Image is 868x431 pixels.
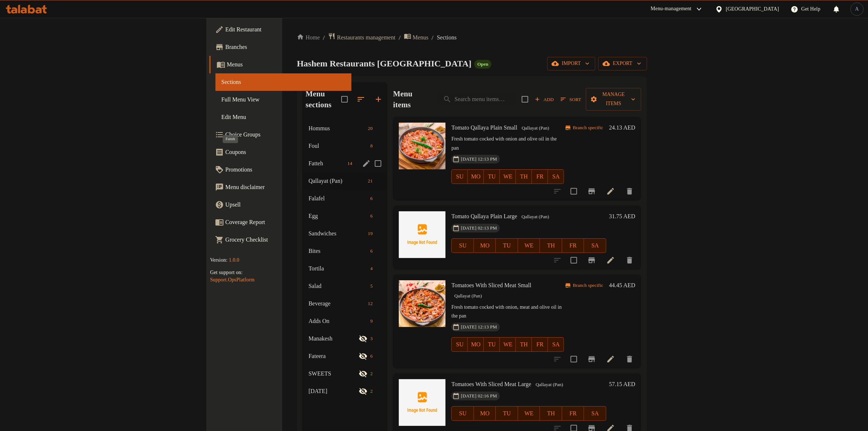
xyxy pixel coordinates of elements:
span: SU [455,172,465,182]
h6: 31.75 AED [609,211,635,222]
button: SA [548,169,564,184]
span: 19 [365,230,375,237]
button: TH [540,238,562,253]
div: Foul [308,142,367,150]
span: 9 [367,318,376,325]
span: SA [551,339,561,350]
span: 5 [367,283,376,290]
span: WE [503,172,513,182]
span: Edit Menu [221,113,346,122]
span: TU [487,339,497,350]
span: Edit Restaurant [225,25,346,34]
div: Qallayat (Pan) [451,292,484,300]
span: SA [587,240,603,251]
div: Tortila [308,264,367,273]
span: 20 [365,125,375,132]
button: SA [548,337,564,352]
span: [DATE] 12:13 PM [458,324,500,331]
button: SU [451,406,474,421]
span: Tomato Qallaya Plain Small [451,124,517,131]
span: FR [565,240,581,251]
button: MO [468,169,484,184]
button: MO [474,238,496,253]
span: WE [521,408,537,419]
span: Qallayat (Pan) [519,124,552,132]
div: Qallayat (Pan) [308,177,365,185]
div: Adds On9 [303,312,387,330]
span: Promotions [225,165,346,174]
span: import [553,59,589,68]
button: WE [500,169,516,184]
a: Menu disclaimer [209,178,351,196]
div: Salad5 [303,277,387,295]
button: Branch-specific-item [583,182,600,200]
span: Upsell [225,200,346,209]
button: Branch-specific-item [583,350,600,368]
button: TH [516,169,532,184]
span: 12 [365,300,375,307]
nav: Menu sections [303,117,387,403]
span: Open [474,61,491,67]
h2: Menu items [393,88,428,110]
span: 6 [367,353,376,360]
span: SA [551,172,561,182]
span: FR [535,172,545,182]
span: Falafel [308,194,367,203]
div: Manakesh [308,334,358,343]
span: 2 [367,388,376,395]
button: WE [500,337,516,352]
a: Full Menu View [215,91,351,108]
span: Coverage Report [225,218,346,227]
svg: Inactive section [359,369,367,378]
button: TU [484,337,500,352]
span: Qallayat (Pan) [451,292,484,300]
div: Hommus20 [303,120,387,137]
span: Qallayat (Pan) [519,213,552,221]
span: Sort sections [352,91,370,108]
button: TH [516,337,532,352]
span: WE [503,339,513,350]
span: Qallayat (Pan) [533,381,566,389]
div: Beverage12 [303,295,387,312]
div: Qallayat (Pan)21 [303,172,387,190]
span: 6 [367,213,376,220]
span: [DATE] 02:13 PM [458,225,500,232]
div: Fatteh14edit [303,155,387,172]
span: Full Menu View [221,95,346,104]
span: Adds On [308,317,367,326]
span: Add item [533,94,556,105]
div: Beverage [308,299,365,308]
span: 8 [367,143,376,150]
span: Manage items [592,90,635,108]
button: FR [562,238,584,253]
a: Menus [404,32,429,42]
span: WE [521,240,537,251]
a: Sections [215,73,351,91]
div: items [367,334,376,343]
span: 3 [367,335,376,342]
p: Fresh tomato cocked with onion, meat and olive oil in the pan [451,303,564,321]
span: Branch specific [570,282,606,289]
button: Sort [559,94,583,105]
button: SA [584,406,606,421]
span: Menus [227,60,346,69]
svg: Inactive section [359,352,367,361]
a: Edit menu item [606,187,615,196]
span: TU [499,240,515,251]
span: TH [543,408,559,419]
p: Fresh tomato cocked with onion and olive oil in the pan [451,135,564,153]
span: Sort items [556,94,586,105]
div: Foul8 [303,137,387,155]
div: Fateera6 [303,347,387,365]
img: Tomatoes With Sliced Meat Large [399,379,445,426]
a: Support.OpsPlatform [210,277,254,282]
nav: breadcrumb [297,32,647,42]
div: items [367,264,376,273]
button: SA [584,238,606,253]
li: / [398,33,401,42]
div: Manakesh3 [303,330,387,347]
span: Grocery Checklist [225,235,346,244]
